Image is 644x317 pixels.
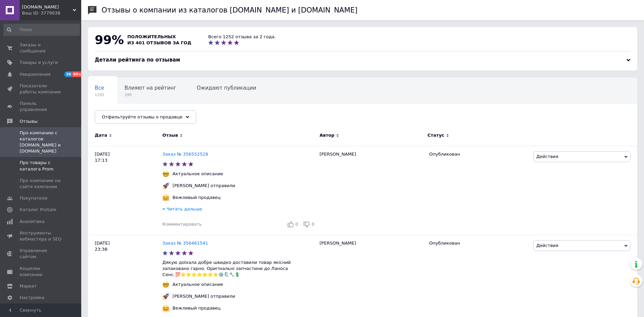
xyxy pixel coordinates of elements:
span: Кошелек компании [20,266,63,278]
span: 36 [64,71,72,77]
span: Маркет [20,283,37,289]
div: [DATE] 17:13 [88,146,162,235]
h1: Отзывы о компании из каталогов [DOMAIN_NAME] и [DOMAIN_NAME] [102,6,358,14]
span: Lanosist.ua [22,4,73,10]
p: Дякую доїхала добре швидко доставили товар якісний запаковано гарно. Оригінальні запчастини до Ла... [162,259,316,278]
span: Комментировать [162,222,202,227]
span: Автор [319,132,334,138]
span: Дата [95,132,107,138]
span: Опубликованы без комме... [95,111,168,117]
span: Статус [427,132,444,138]
img: :hugging_face: [162,305,169,312]
span: Управление сайтом [20,248,63,260]
div: Актуальное описание [171,171,225,177]
div: Опубликован [429,240,528,246]
a: Заказ № 356552528 [162,152,208,157]
a: Заказ № 356461541 [162,241,208,246]
span: Действия [536,243,558,248]
img: :nerd_face: [162,281,169,288]
div: Ваш ID: 3779038 [22,10,81,16]
span: 399 [125,92,176,97]
span: Все [95,85,104,91]
span: Читать дальше [166,206,202,211]
img: :hugging_face: [162,194,169,201]
span: 99% [95,33,124,47]
span: Влияют на рейтинг [125,85,176,91]
span: Уведомления [20,71,50,77]
span: Про компанию с каталогов [DOMAIN_NAME] и [DOMAIN_NAME] [20,130,63,155]
span: Настройки [20,295,44,301]
span: Заказы и сообщения [20,42,63,54]
span: Ожидают публикации [197,85,256,91]
span: Показатели работы компании [20,83,63,95]
span: Аналитика [20,219,45,225]
span: 0 [295,222,298,227]
span: 0 [312,222,314,227]
img: :nerd_face: [162,171,169,177]
span: из 401 отзывов за год [127,40,191,45]
span: Отфильтруйте отзывы о продавце [102,114,182,119]
span: Инструменты вебмастера и SEO [20,230,63,242]
div: Актуальное описание [171,281,225,288]
span: Детали рейтинга по отзывам [95,57,180,63]
div: [PERSON_NAME] отправили [171,293,237,299]
span: Товары и услуги [20,60,58,66]
div: Детали рейтинга по отзывам [95,56,630,64]
div: Всего 1252 отзыва за 2 года. [208,34,276,40]
div: Читать дальше [162,206,316,214]
span: Про товары с каталога Prom [20,160,63,172]
input: Поиск [3,24,80,36]
div: Вежливый продавец [171,195,222,201]
span: Покупатели [20,195,47,201]
span: Каталог ProSale [20,207,56,213]
span: 99+ [72,71,83,77]
span: Панель управления [20,100,63,113]
div: [PERSON_NAME] отправили [171,183,237,189]
span: положительных [127,34,176,39]
div: [PERSON_NAME] [316,146,426,235]
img: :rocket: [162,182,169,189]
span: 1295 [95,92,104,97]
div: Опубликован [429,151,528,157]
span: Про компанию на сайте компании [20,178,63,190]
div: Вежливый продавец [171,305,222,311]
span: Действия [536,154,558,159]
div: Опубликованы без комментария [88,104,182,129]
span: Отзывы [20,118,38,124]
span: Отзыв [162,132,178,138]
img: :rocket: [162,293,169,300]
